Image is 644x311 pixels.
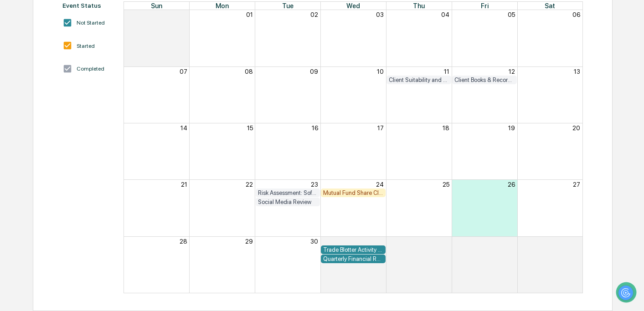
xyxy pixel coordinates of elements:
button: 02 [442,238,449,245]
button: 25 [443,181,449,188]
button: 17 [377,124,384,132]
span: Sun [151,2,162,10]
div: 🖐️ [9,116,16,123]
button: 19 [508,124,515,132]
button: 30 [310,238,318,245]
div: Trade Blotter Activity Review [323,246,383,253]
a: Powered byPylon [64,154,110,161]
button: 04 [441,11,449,18]
div: Client Suitability and Performance Review [389,76,449,83]
span: Tue [282,2,294,10]
a: 🗄️Attestations [62,111,117,127]
button: 27 [573,181,580,188]
button: 09 [310,68,318,75]
button: 16 [312,124,318,132]
button: 20 [572,124,580,132]
span: Preclearance [18,115,59,124]
button: 01 [246,11,253,18]
div: Completed [77,66,104,72]
button: 04 [572,238,580,245]
div: Risk Assessment: Soft Dollar Kickbacks [258,189,318,196]
div: Social Media Review [258,199,318,205]
button: 08 [245,68,253,75]
button: 11 [444,68,449,75]
div: 🗄️ [66,116,73,123]
span: Sat [545,2,555,10]
span: Fri [481,2,489,10]
span: Wed [346,2,360,10]
div: 🔎 [9,133,16,140]
span: Pylon [91,154,110,161]
button: 13 [574,68,580,75]
button: 07 [180,68,187,75]
span: Mon [216,2,229,10]
button: Start new chat [155,72,166,83]
button: 24 [376,181,384,188]
iframe: Open customer support [615,281,639,306]
p: How can we help? [9,19,166,34]
img: 1746055101610-c473b297-6a78-478c-a979-82029cc54cd1 [9,70,26,86]
button: 15 [247,124,253,132]
div: Started [77,43,95,49]
button: 18 [443,124,449,132]
button: 06 [572,11,580,18]
button: 03 [376,11,384,18]
div: Event Status [62,2,114,9]
button: 10 [377,68,384,75]
div: Quarterly Financial Reporting [323,255,383,262]
div: Start new chat [31,70,149,79]
button: 23 [311,181,318,188]
button: 22 [246,181,253,188]
div: Client Books & Records Review [454,76,515,83]
span: Data Lookup [18,132,57,141]
button: 14 [180,124,187,132]
div: Month View [124,1,583,293]
button: 29 [245,238,253,245]
div: Not Started [77,20,105,26]
button: 03 [507,238,515,245]
button: 01 [377,238,384,245]
div: Mutual Fund Share Class & Fee Review [323,189,383,196]
button: 28 [180,238,187,245]
span: Thu [413,2,425,10]
button: 26 [508,181,515,188]
button: 05 [508,11,515,18]
a: 🔎Data Lookup [5,128,61,145]
a: 🖐️Preclearance [5,111,62,127]
button: 12 [509,68,515,75]
div: We're available if you need us! [31,79,115,86]
button: 02 [310,11,318,18]
button: 21 [181,181,187,188]
span: Attestations [75,115,113,124]
button: 31 [181,11,187,18]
